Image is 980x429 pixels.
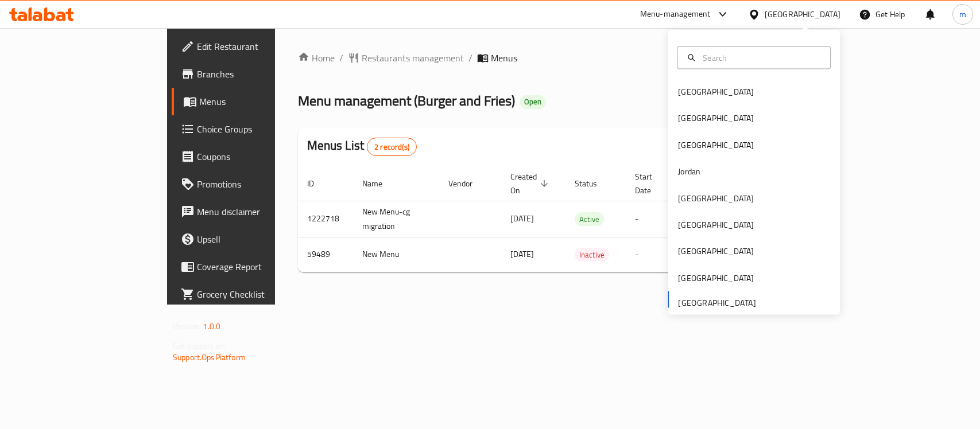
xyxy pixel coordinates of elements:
[520,97,546,107] span: Open
[510,170,552,197] span: Created On
[199,95,321,108] span: Menus
[362,51,464,65] span: Restaurants management
[172,33,331,60] a: Edit Restaurant
[172,88,331,115] a: Menus
[765,8,840,21] div: [GEOGRAPHIC_DATA]
[678,192,754,204] div: [GEOGRAPHIC_DATA]
[172,60,331,88] a: Branches
[635,170,667,197] span: Start Date
[172,115,331,143] a: Choice Groups
[367,142,416,153] span: 2 record(s)
[172,198,331,225] a: Menu disclaimer
[678,138,754,151] div: [GEOGRAPHIC_DATA]
[575,248,609,262] span: Inactive
[678,165,700,178] div: Jordan
[298,88,515,114] span: Menu management ( Burger and Fries )
[197,232,321,246] span: Upsell
[678,271,754,284] div: [GEOGRAPHIC_DATA]
[575,213,604,226] span: Active
[353,237,439,272] td: New Menu
[172,253,331,280] a: Coverage Report
[197,177,321,191] span: Promotions
[698,51,823,64] input: Search
[307,137,417,156] h2: Menus List
[575,177,612,190] span: Status
[348,51,464,65] a: Restaurants management
[298,51,790,65] nav: breadcrumb
[203,319,220,334] span: 1.0.0
[575,212,604,226] div: Active
[626,201,681,237] td: -
[678,85,754,98] div: [GEOGRAPHIC_DATA]
[197,260,321,274] span: Coverage Report
[172,280,331,308] a: Grocery Checklist
[197,67,321,81] span: Branches
[173,350,246,365] a: Support.OpsPlatform
[575,248,609,262] div: Inactive
[173,338,226,353] span: Get support on:
[362,177,397,190] span: Name
[298,166,869,272] table: enhanced table
[491,51,517,65] span: Menus
[197,122,321,136] span: Choice Groups
[197,205,321,219] span: Menu disclaimer
[197,150,321,163] span: Coupons
[172,170,331,198] a: Promotions
[197,287,321,301] span: Grocery Checklist
[678,112,754,124] div: [GEOGRAPHIC_DATA]
[678,219,754,231] div: [GEOGRAPHIC_DATA]
[172,143,331,170] a: Coupons
[173,319,201,334] span: Version:
[307,177,329,190] span: ID
[510,211,534,226] span: [DATE]
[172,225,331,253] a: Upsell
[197,40,321,53] span: Edit Restaurant
[626,237,681,272] td: -
[353,201,439,237] td: New Menu-cg migration
[640,7,711,21] div: Menu-management
[959,8,966,21] span: m
[468,51,472,65] li: /
[678,245,754,258] div: [GEOGRAPHIC_DATA]
[520,95,546,109] div: Open
[339,51,343,65] li: /
[448,177,487,190] span: Vendor
[367,138,417,156] div: Total records count
[510,247,534,262] span: [DATE]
